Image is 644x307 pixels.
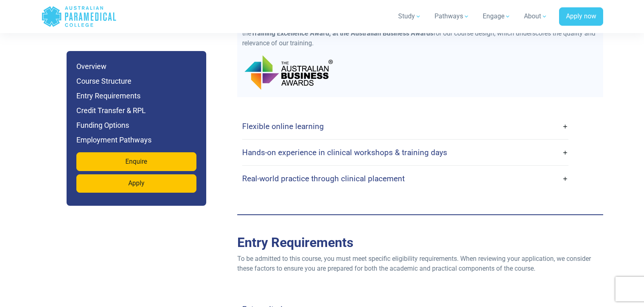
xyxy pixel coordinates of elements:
[242,174,405,183] h4: Real-world practice through clinical placement
[41,3,117,30] a: Australian Paramedical College
[393,5,426,28] a: Study
[559,7,603,26] a: Apply now
[242,169,568,188] a: Real-world practice through clinical placement
[242,143,568,162] a: Hands-on experience in clinical workshops & training days
[251,29,433,37] strong: Training Excellence Award, at the Australian Business Awards
[242,19,598,48] p: We provide an online learning experience that adapts to your lifestyle. In [DATE], we were proud ...
[242,117,568,136] a: Flexible online learning
[237,254,603,274] p: To be admitted to this course, you must meet specific eligibility requirements. When reviewing yo...
[478,5,516,28] a: Engage
[242,122,324,131] h4: Flexible online learning
[242,148,447,157] h4: Hands-on experience in clinical workshops & training days
[519,5,553,28] a: About
[430,5,475,28] a: Pathways
[237,235,603,250] h2: Entry Requirements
